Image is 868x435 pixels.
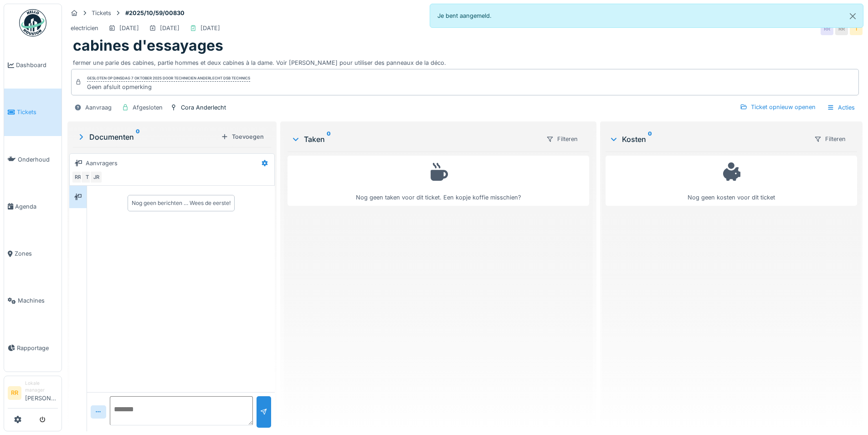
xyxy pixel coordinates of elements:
[611,160,851,202] div: Nog geen kosten voor dit ticket
[15,202,58,211] span: Agenda
[71,24,98,32] div: electricien
[217,131,267,143] div: Toevoegen
[72,171,84,183] div: RR
[835,22,848,35] div: RR
[136,131,140,142] sup: 0
[133,103,163,112] div: Afgesloten
[200,24,220,32] div: [DATE]
[736,101,819,113] div: Ticket opnieuw openen
[4,325,62,372] a: Rapportage
[160,24,180,32] div: [DATE]
[842,4,863,28] button: Close
[90,171,103,183] div: JR
[17,108,58,116] span: Tickets
[430,4,864,28] div: Je bent aangemeld.
[132,199,231,207] div: Nog geen berichten … Wees de eerste!
[181,103,226,112] div: Cora Anderlecht
[810,132,850,146] div: Filteren
[73,37,223,54] h1: cabines d'essayages
[119,24,139,32] div: [DATE]
[17,344,58,352] span: Rapportage
[16,61,58,69] span: Dashboard
[87,75,250,82] div: Gesloten op dinsdag 7 oktober 2025 door Technicien Anderlecht DSB Technics
[18,296,58,305] span: Machines
[609,134,806,145] div: Kosten
[821,22,833,35] div: RR
[850,22,863,35] div: T
[4,136,62,183] a: Onderhoud
[823,101,859,114] div: Acties
[8,386,21,400] li: RR
[73,55,857,67] div: fermer une parie des cabines, partie hommes et deux cabines à la dame. Voir [PERSON_NAME] pour ut...
[77,131,217,142] div: Documenten
[4,42,62,89] a: Dashboard
[18,155,58,164] span: Onderhoud
[19,9,46,37] img: Badge_color-CXgf-gQk.svg
[648,134,652,145] sup: 0
[25,380,58,394] div: Lokale manager
[87,83,250,91] div: Geen afsluit opmerking
[291,134,538,145] div: Taken
[8,380,58,409] a: RR Lokale manager[PERSON_NAME]
[4,183,62,230] a: Agenda
[81,171,93,183] div: T
[293,160,583,202] div: Nog geen taken voor dit ticket. Een kopje koffie misschien?
[542,132,582,146] div: Filteren
[327,134,331,145] sup: 0
[25,380,58,406] li: [PERSON_NAME]
[4,277,62,324] a: Machines
[92,9,111,17] div: Tickets
[122,9,188,17] strong: #2025/10/59/00830
[4,89,62,136] a: Tickets
[85,103,112,112] div: Aanvraag
[86,159,118,168] div: Aanvragers
[15,249,58,258] span: Zones
[4,230,62,277] a: Zones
